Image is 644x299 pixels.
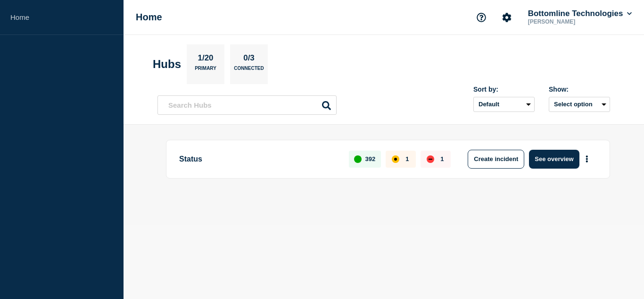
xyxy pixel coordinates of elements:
p: Connected [234,66,264,76]
button: See overview [529,150,579,169]
p: 1 [440,155,444,162]
h1: Home [136,12,162,23]
p: 1 [405,155,409,162]
button: Create incident [468,150,524,169]
div: down [427,155,434,163]
p: 1/20 [194,53,217,66]
p: Status [179,150,338,169]
p: 392 [365,155,376,162]
div: Sort by: [473,85,535,93]
p: 0/3 [240,53,258,66]
button: Select option [549,97,610,112]
p: [PERSON_NAME] [526,18,624,25]
div: Show: [549,85,610,93]
p: Primary [195,66,216,76]
button: Support [471,8,491,27]
h2: Hubs [153,58,181,71]
div: up [354,155,362,163]
input: Search Hubs [157,95,337,115]
button: Bottomline Technologies [526,9,634,18]
button: Account settings [497,8,517,27]
button: More actions [581,150,593,168]
select: Sort by [473,97,535,112]
div: affected [392,155,399,163]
